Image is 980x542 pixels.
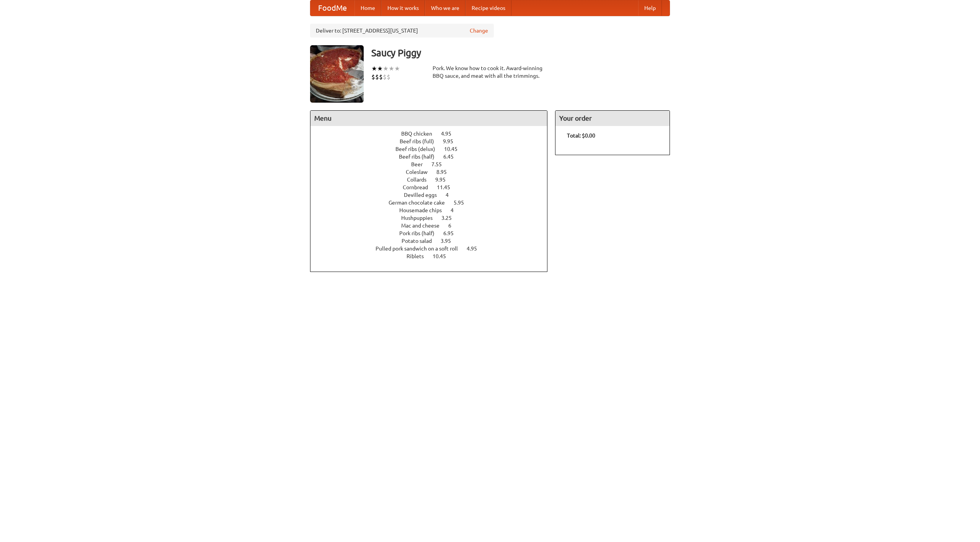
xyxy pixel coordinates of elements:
span: Devilled eggs [404,192,444,198]
span: Beef ribs (full) [400,138,442,144]
a: FoodMe [310,0,354,16]
span: 7.55 [431,161,449,167]
a: How it works [381,0,425,16]
a: German chocolate cake 5.95 [389,200,478,206]
a: Home [354,0,381,16]
span: 3.25 [441,215,459,221]
span: Pork ribs (half) [399,230,442,236]
h3: Saucy Piggy [371,45,670,61]
a: Hushpuppies 3.25 [401,215,466,221]
span: 6 [448,223,459,229]
h4: Menu [310,111,547,126]
a: BBQ chicken 4.95 [401,131,465,137]
li: ★ [394,64,400,73]
a: Riblets 10.45 [407,253,460,259]
li: ★ [383,64,389,73]
li: $ [383,73,387,81]
span: BBQ chicken [401,131,440,137]
a: Help [638,0,662,16]
a: Mac and cheese 6 [401,223,465,229]
li: ★ [371,64,377,73]
span: 8.95 [436,169,454,175]
span: Beef ribs (delux) [395,146,443,152]
a: Who we are [425,0,465,16]
a: Collards 9.95 [407,177,460,183]
span: Beef ribs (half) [399,154,442,160]
span: 4.95 [467,246,485,252]
div: Deliver to: [STREET_ADDRESS][US_STATE] [310,24,494,38]
span: 11.45 [437,184,458,190]
a: Pulled pork sandwich on a soft roll 4.95 [376,246,491,252]
span: Riblets [407,253,431,259]
div: Pork. We know how to cook it. Award-winning BBQ sauce, and meat with all the trimmings. [433,64,547,80]
a: Potato salad 3.95 [402,238,465,244]
li: $ [375,73,379,81]
li: $ [371,73,375,81]
span: Collards [407,177,434,183]
li: $ [379,73,383,81]
h4: Your order [555,111,670,126]
a: Beer 7.55 [411,161,456,167]
a: Beef ribs (full) 9.95 [400,138,467,144]
img: angular.jpg [310,45,364,103]
a: Devilled eggs 4 [404,192,463,198]
span: 5.95 [454,200,472,206]
a: Change [470,27,488,34]
span: German chocolate cake [389,200,452,206]
span: Potato salad [402,238,439,244]
a: Cornbread 11.45 [403,184,464,190]
b: Total: $0.00 [567,133,595,139]
span: 10.45 [444,146,465,152]
span: 9.95 [435,177,453,183]
a: Pork ribs (half) 6.95 [399,230,468,236]
span: 4 [446,192,456,198]
a: Beef ribs (delux) 10.45 [395,146,472,152]
a: Coleslaw 8.95 [406,169,461,175]
span: Pulled pork sandwich on a soft roll [376,246,465,252]
span: 9.95 [443,138,461,144]
span: Coleslaw [406,169,435,175]
span: 4.95 [441,131,459,137]
a: Recipe videos [465,0,511,16]
li: ★ [377,64,383,73]
span: Cornbread [403,184,436,190]
span: Mac and cheese [401,223,447,229]
span: 3.95 [441,238,459,244]
span: 10.45 [433,253,454,259]
span: 6.45 [443,154,461,160]
span: Hushpuppies [401,215,440,221]
a: Housemade chips 4 [399,207,468,213]
span: 4 [451,207,461,213]
span: Housemade chips [399,207,449,213]
span: Beer [411,161,430,167]
li: $ [387,73,390,81]
li: ★ [389,64,394,73]
span: 6.95 [443,230,461,236]
a: Beef ribs (half) 6.45 [399,154,468,160]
